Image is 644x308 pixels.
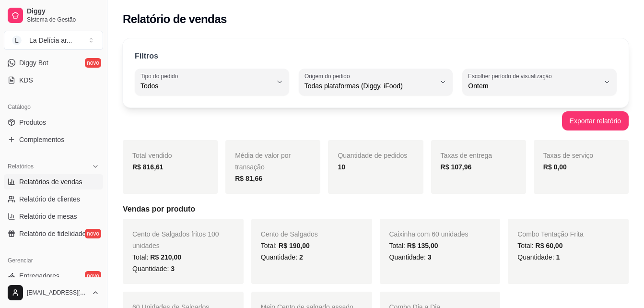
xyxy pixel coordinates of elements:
[4,55,103,71] a: Diggy Botnovo
[135,50,158,62] p: Filtros
[543,163,567,171] strong: R$ 0,00
[150,253,181,261] span: R$ 210,00
[304,81,436,91] span: Todas plataformas (Diggy, iFood)
[556,253,560,261] span: 1
[235,175,262,182] strong: R$ 81,66
[468,81,599,91] span: Ontem
[4,191,103,207] a: Relatório de clientes
[4,226,103,241] a: Relatório de fidelidadenovo
[27,289,88,296] span: [EMAIL_ADDRESS][DOMAIN_NAME]
[19,212,77,221] span: Relatório de mesas
[4,174,103,190] a: Relatórios de vendas
[171,265,175,272] span: 3
[441,152,492,159] span: Taxas de entrega
[562,111,629,130] button: Exportar relatório
[235,152,291,171] span: Média de valor por transação
[135,69,289,95] button: Tipo do pedidoTodos
[8,163,34,170] span: Relatórios
[299,253,303,261] span: 2
[132,230,219,249] span: Cento de Salgados fritos 100 unidades
[441,163,472,171] strong: R$ 107,96
[4,253,103,268] div: Gerenciar
[536,242,563,249] span: R$ 60,00
[19,58,48,68] span: Diggy Bot
[261,253,303,261] span: Quantidade:
[4,115,103,130] a: Produtos
[428,253,432,261] span: 3
[4,209,103,224] a: Relatório de mesas
[12,36,22,45] span: L
[468,72,555,80] label: Escolher período de visualização
[279,242,310,249] span: R$ 190,00
[299,69,453,95] button: Origem do pedidoTodas plataformas (Diggy, iFood)
[517,253,560,261] span: Quantidade:
[261,242,310,249] span: Total:
[462,69,617,95] button: Escolher período de visualizaçãoOntem
[4,99,103,115] div: Catálogo
[19,177,82,187] span: Relatórios de vendas
[304,72,353,80] label: Origem do pedido
[19,271,59,281] span: Entregadores
[338,152,407,159] span: Quantidade de pedidos
[517,242,562,249] span: Total:
[123,203,629,215] h5: Vendas por produto
[132,163,164,171] strong: R$ 816,61
[19,135,64,144] span: Complementos
[543,152,593,159] span: Taxas de serviço
[389,230,468,238] span: Caixinha com 60 unidades
[141,72,181,80] label: Tipo do pedido
[27,7,99,16] span: Diggy
[27,16,99,24] span: Sistema de Gestão
[261,230,318,238] span: Cento de Salgados
[132,265,175,272] span: Quantidade:
[389,253,432,261] span: Quantidade:
[19,194,80,204] span: Relatório de clientes
[4,281,103,304] button: [EMAIL_ADDRESS][DOMAIN_NAME]
[4,4,103,27] a: DiggySistema de Gestão
[123,12,227,27] h2: Relatório de vendas
[4,268,103,284] a: Entregadoresnovo
[132,253,181,261] span: Total:
[19,75,33,85] span: KDS
[19,229,86,238] span: Relatório de fidelidade
[389,242,438,249] span: Total:
[132,152,172,159] span: Total vendido
[338,163,345,171] strong: 10
[4,31,103,50] button: Select a team
[517,230,583,238] span: Combo Tentação Frita
[141,81,272,91] span: Todos
[407,242,438,249] span: R$ 135,00
[4,72,103,88] a: KDS
[29,36,72,45] div: La Delícia ar ...
[4,132,103,147] a: Complementos
[19,118,46,127] span: Produtos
